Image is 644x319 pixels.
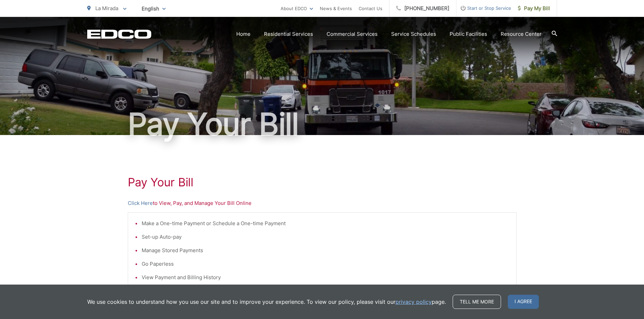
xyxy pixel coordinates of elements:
[137,3,171,15] span: English
[391,30,436,38] a: Service Schedules
[450,30,487,38] a: Public Facilities
[518,4,550,12] span: Pay My Bill
[142,219,509,228] li: Make a One-time Payment or Schedule a One-time Payment
[327,30,378,38] a: Commercial Services
[320,4,352,12] a: News & Events
[359,4,382,12] a: Contact Us
[142,260,509,268] li: Go Paperless
[128,176,517,189] h1: Pay Your Bill
[281,4,313,12] a: About EDCO
[142,246,509,255] li: Manage Stored Payments
[396,298,432,306] a: privacy policy
[142,273,509,282] li: View Payment and Billing History
[128,199,517,207] p: to View, Pay, and Manage Your Bill Online
[501,30,542,38] a: Resource Center
[87,107,557,141] h1: Pay Your Bill
[264,30,313,38] a: Residential Services
[95,5,118,11] span: La Mirada
[142,233,509,241] li: Set-up Auto-pay
[236,30,251,38] a: Home
[128,199,153,207] a: Click Here
[453,295,501,309] a: Tell me more
[508,295,539,309] span: I agree
[87,29,151,39] a: EDCD logo. Return to the homepage.
[87,298,446,306] p: We use cookies to understand how you use our site and to improve your experience. To view our pol...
